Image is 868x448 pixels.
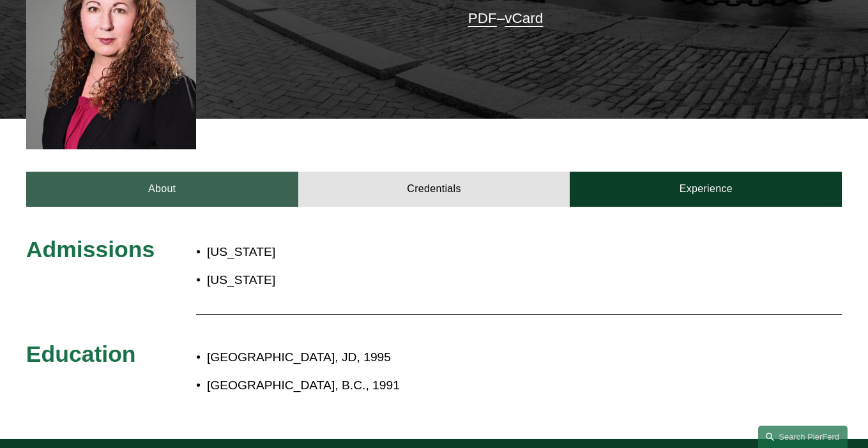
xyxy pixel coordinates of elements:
[26,172,298,207] a: About
[505,10,543,26] a: vCard
[570,172,842,207] a: Experience
[207,375,740,397] p: [GEOGRAPHIC_DATA], B.C., 1991
[207,241,502,264] p: [US_STATE]
[207,347,740,369] p: [GEOGRAPHIC_DATA], JD, 1995
[468,10,497,26] a: PDF
[26,341,136,367] span: Education
[207,269,502,292] p: [US_STATE]
[26,237,155,262] span: Admissions
[298,172,570,207] a: Credentials
[758,426,848,448] a: Search this site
